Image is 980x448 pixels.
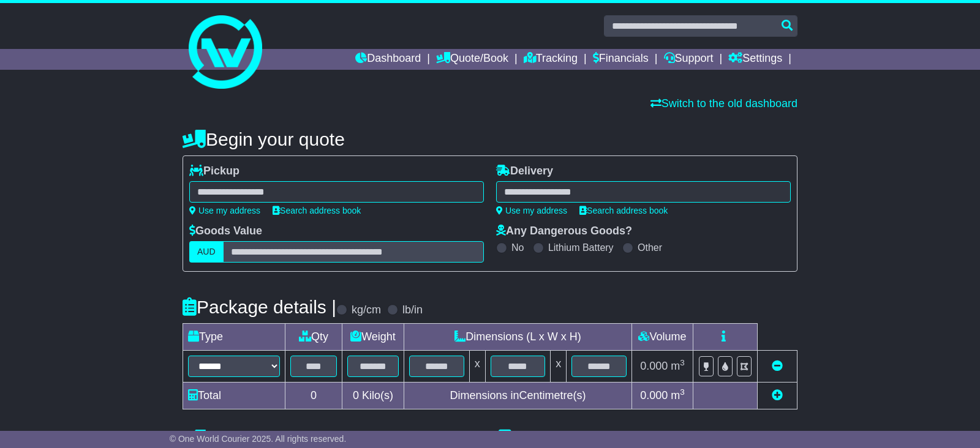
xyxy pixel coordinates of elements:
h4: Package details | [183,297,336,317]
td: x [551,351,567,383]
label: Any Dangerous Goods? [496,225,632,238]
a: Dashboard [355,49,421,70]
a: Financials [593,49,649,70]
a: Switch to the old dashboard [650,97,797,110]
label: AUD [189,241,224,263]
td: Kilo(s) [342,383,404,409]
a: Search address book [273,206,361,215]
a: Support [664,49,714,70]
a: Quote/Book [436,49,508,70]
sup: 3 [680,358,685,367]
td: Dimensions (L x W x H) [404,324,631,351]
td: Volume [631,324,693,351]
sup: 3 [680,387,685,397]
td: x [469,351,485,383]
label: Other [638,242,662,253]
span: m [671,389,685,401]
a: Search address book [579,206,668,215]
label: No [511,242,524,253]
a: Add new item [772,389,783,401]
td: Total [183,383,285,409]
td: 0 [285,383,342,409]
a: Remove this item [772,360,783,372]
label: lb/in [402,304,423,317]
td: Dimensions in Centimetre(s) [404,383,631,409]
a: Settings [728,49,782,70]
label: Lithium Battery [548,242,614,253]
a: Tracking [524,49,578,70]
a: Use my address [189,206,260,215]
label: Goods Value [189,225,262,238]
span: 0.000 [640,389,668,401]
label: Pickup [189,165,239,178]
span: 0.000 [640,360,668,372]
label: Delivery [496,165,553,178]
span: 0 [353,389,359,401]
a: Use my address [496,206,567,215]
label: kg/cm [352,304,381,317]
td: Qty [285,324,342,351]
td: Weight [342,324,404,351]
span: © One World Courier 2025. All rights reserved. [170,434,347,444]
td: Type [183,324,285,351]
span: m [671,360,685,372]
h4: Begin your quote [183,129,797,149]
